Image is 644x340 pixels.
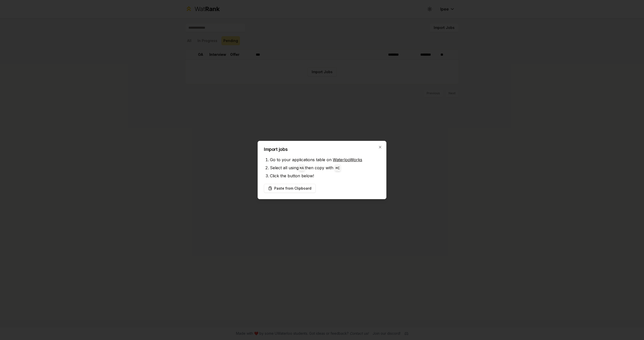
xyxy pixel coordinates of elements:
a: WaterlooWorks [333,157,362,162]
li: Select all using then copy with [270,164,380,172]
code: ⌘ C [336,166,340,170]
li: Go to your applications table on [270,156,380,164]
code: ⌘ A [300,166,304,170]
button: Paste from Clipboard [264,184,316,193]
li: Click the button below! [270,172,380,180]
h2: Import jobs [264,147,380,152]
